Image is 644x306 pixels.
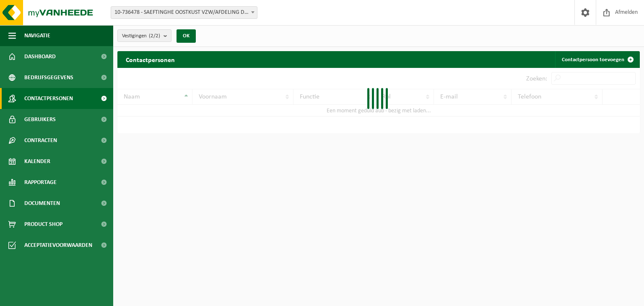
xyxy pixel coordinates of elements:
[24,193,60,214] span: Documenten
[177,29,196,43] button: OK
[24,109,56,130] span: Gebruikers
[111,6,257,19] span: 10-736478 - SAEFTINGHE OOSTKUST VZW/AFDELING DE LISBLOMME - LISSEWEGE
[24,46,56,67] span: Dashboard
[24,235,92,256] span: Acceptatievoorwaarden
[111,7,257,18] span: 10-736478 - SAEFTINGHE OOSTKUST VZW/AFDELING DE LISBLOMME - LISSEWEGE
[117,51,183,67] h2: Contactpersonen
[149,33,160,39] count: (2/2)
[117,29,171,42] button: Vestigingen(2/2)
[24,214,62,235] span: Product Shop
[24,88,73,109] span: Contactpersonen
[24,25,50,46] span: Navigatie
[555,51,639,68] a: Contactpersoon toevoegen
[122,30,160,42] span: Vestigingen
[24,151,50,172] span: Kalender
[24,130,57,151] span: Contracten
[24,67,73,88] span: Bedrijfsgegevens
[24,172,57,193] span: Rapportage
